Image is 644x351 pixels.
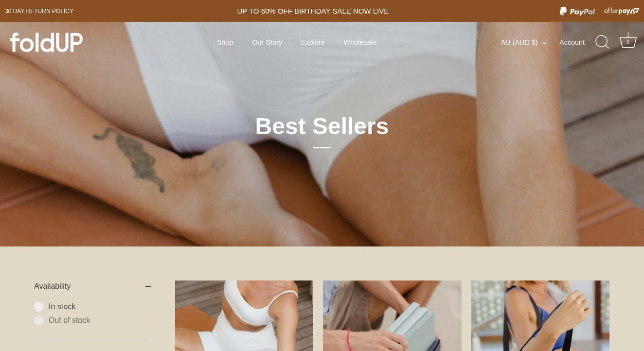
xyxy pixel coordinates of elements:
a: foldUP [10,33,102,52]
img: foldUP [10,33,83,52]
button: AU (AUD $) [501,38,557,47]
summary: Availability [34,271,151,302]
a: Wholesale [335,33,385,52]
a: Search [592,32,613,53]
a: 30 day Return policy [5,5,73,17]
span: Out of stock [49,316,151,325]
h1: Best Sellers [149,112,495,148]
a: Shop [209,33,242,52]
a: Our Story [244,33,290,52]
a: Account [559,36,594,48]
a: Explore [293,33,333,52]
div: 0 [623,37,633,47]
span: In stock [49,302,151,312]
div: Primary navigation [193,33,401,52]
a: Cart [617,32,639,53]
